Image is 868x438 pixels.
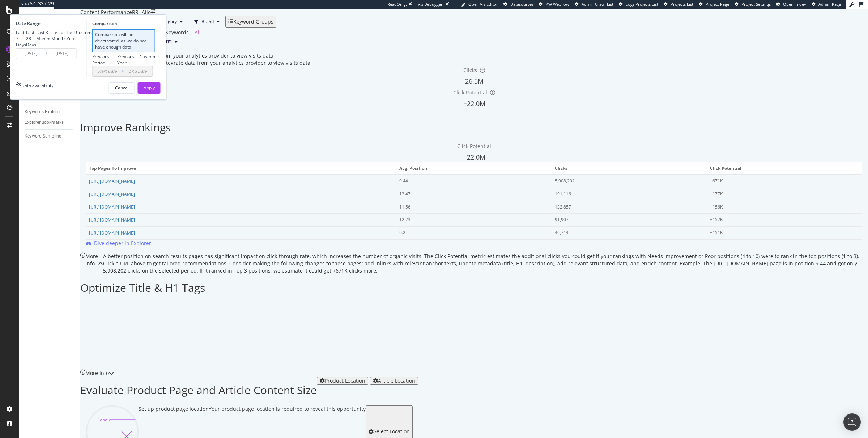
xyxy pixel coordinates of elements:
div: Keywords Explorer [25,108,61,116]
div: +177K [710,191,844,197]
div: 91,907 [555,216,689,223]
a: [URL][DOMAIN_NAME] [89,204,135,210]
span: Open Viz Editor [468,1,498,7]
div: More info [85,370,109,377]
h2: Optimize Title & H1 Tags [80,282,205,294]
span: +22.0M [463,153,485,161]
span: Keywords [165,29,189,36]
div: Open Intercom Messenger [843,413,861,431]
a: KW Webflow [539,1,569,7]
span: Click Potential [710,165,858,172]
span: Click Potential [453,89,487,96]
div: Data availability [21,82,54,88]
span: KW Webflow [546,1,569,7]
div: Integrate data from your analytics provider to view visits data [124,52,273,59]
div: Previous Period [92,54,118,66]
span: Top pages to improve [89,165,392,172]
h2: Improve Rankings [80,121,171,133]
div: Date Range [16,20,85,26]
div: 5,908,202 [555,178,689,184]
div: Custom [140,54,155,60]
span: Dive deeper in Explorer [94,240,151,247]
a: [URL][DOMAIN_NAME] [89,230,135,236]
div: A better position on search results pages has significant impact on click-through rate, which inc... [103,253,868,274]
span: Datasources [510,1,533,7]
div: 9.44 [399,178,534,184]
button: Cancel [109,82,135,94]
span: Brand [201,18,214,25]
a: [URL][DOMAIN_NAME] [89,191,135,197]
button: Apply [138,82,161,94]
a: Dive deeper in Explorer [86,240,151,247]
div: Last 28 Days [26,29,36,48]
button: Brand [188,16,225,28]
a: Project Page [699,1,729,7]
div: Comparison will be deactivated, as we do not have enough data. [92,29,155,52]
span: Projects List [671,1,693,7]
a: Open Viz Editor [461,1,498,7]
span: Logs Projects List [626,1,658,7]
span: Admin Crawl List [582,1,613,7]
div: Apply [144,85,155,91]
span: Clicks [463,67,477,73]
a: Datasources [503,1,533,7]
div: 191,116 [555,191,689,197]
div: More info [85,253,98,274]
div: Last 6 Months [51,29,67,42]
a: Logs Projects List [619,1,658,7]
div: Select Location [374,429,410,434]
div: 13.47 [399,191,534,197]
div: Custom [76,29,92,35]
div: ReadOnly: [387,1,407,7]
div: 132,857 [555,204,689,210]
div: Keyword Groups [233,19,273,25]
div: Product Location [325,378,365,384]
span: Clicks [555,165,702,172]
a: Admin Page [812,1,841,7]
input: Start Date [16,49,45,59]
div: 9.2 [399,229,534,236]
input: End Date [124,66,153,76]
span: 26.5M [465,77,484,85]
a: Keywords Explorer [25,108,75,116]
div: Keyword Sampling [25,132,61,140]
div: Article Location [378,378,415,384]
div: 46,714 [555,229,689,236]
div: +151K [710,229,844,236]
div: 11.56 [399,204,534,210]
div: Cancel [115,85,129,91]
div: arrow-right-arrow-left [151,9,155,14]
div: Comparison [92,20,155,26]
button: Article Location [370,377,418,385]
button: Product Location [317,377,368,385]
span: Project Settings [741,1,771,7]
div: Previous Year [117,54,140,66]
button: Keyword Groups [225,16,276,28]
div: Content Performance [80,9,132,16]
span: Avg. Position [399,165,547,172]
div: +152K [710,216,844,223]
span: Admin Page [818,1,841,7]
div: Last 3 Months [36,29,51,42]
input: Start Date [93,66,122,76]
a: [URL][DOMAIN_NAME] [89,178,135,184]
button: [DATE] [155,38,180,46]
a: Project Settings [735,1,771,7]
span: = [190,29,193,36]
div: 12.23 [399,216,534,223]
span: All [195,29,201,36]
a: Keyword Sampling [25,132,75,140]
span: Open in dev [783,1,806,7]
button: Category [145,16,188,28]
a: Projects List [664,1,693,7]
span: Category [158,18,177,25]
span: Click Potential [457,143,491,149]
div: Last 7 Days [16,29,26,48]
